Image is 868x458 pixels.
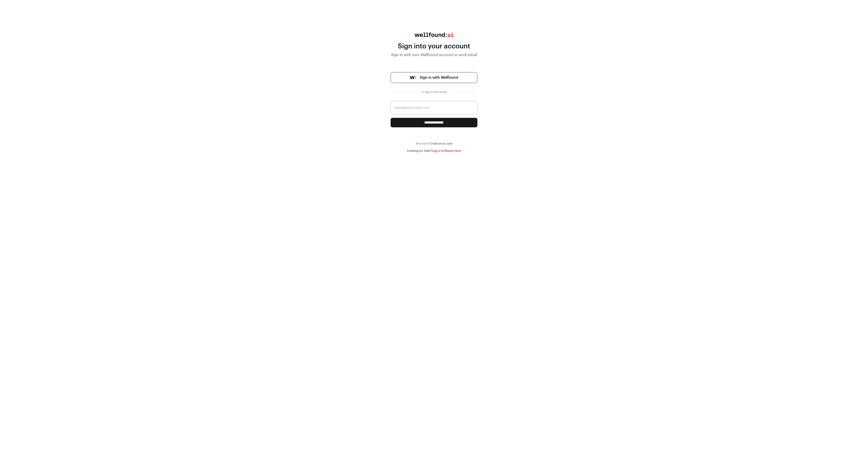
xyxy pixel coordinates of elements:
img: wellfound-symbol-flush-black-fb3c872781a75f747ccb3a119075da62bfe97bd399995f84a933054e44a575c4.png [410,76,416,79]
div: Sign into your account [391,42,477,50]
div: Looking for Jobs? [391,149,477,153]
div: Sign in with your Wellfound account or work email [391,52,477,58]
img: wellfound:ai [415,33,453,37]
a: Log in to Raven here [432,149,461,152]
div: New here? [391,142,477,145]
a: Sign in with Wellfound [391,72,477,83]
div: or sign in with email [420,90,448,94]
a: Create an account [429,142,453,145]
input: name@work-email.com [391,101,477,114]
span: Sign in with Wellfound [420,75,458,80]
